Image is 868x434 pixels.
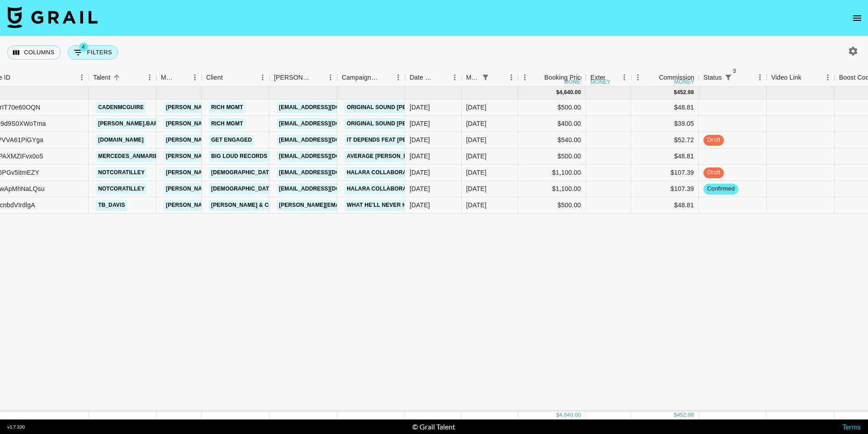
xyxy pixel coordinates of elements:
div: $ [674,89,677,96]
div: $540.00 [518,132,586,148]
button: Sort [802,71,814,84]
a: [PERSON_NAME][EMAIL_ADDRESS][DOMAIN_NAME] [164,118,311,129]
div: Commission [659,69,694,86]
a: Average [PERSON_NAME] & Plain [PERSON_NAME] [344,151,495,162]
button: Menu [518,71,532,84]
a: notcoratilley [96,183,147,195]
div: Campaign (Type) [342,69,379,86]
div: Status [703,69,722,86]
div: $48.81 [631,148,699,165]
div: $107.39 [631,165,699,181]
a: original sound [PERSON_NAME] [344,102,445,113]
div: © Grail Talent [412,422,455,431]
div: 3 active filters [722,71,735,84]
div: $48.81 [631,100,699,116]
span: 3 [730,67,739,76]
button: Sort [223,71,236,84]
button: Show filters [68,45,118,60]
span: draft [703,168,724,177]
div: $500.00 [518,100,586,116]
div: 7/31/2025 [410,184,430,193]
div: Month Due [466,69,479,86]
a: It Depends feat [PERSON_NAME] [344,134,446,146]
div: Booking Price [544,69,584,86]
div: Month Due [462,69,518,86]
button: Menu [75,71,89,84]
button: Menu [143,71,156,84]
button: Show filters [479,71,492,84]
button: Menu [324,71,337,84]
div: Booker [269,69,337,86]
button: Menu [618,71,631,84]
div: Date Created [410,69,435,86]
div: 452.98 [677,411,694,419]
div: 7/31/2025 [410,168,430,177]
a: [EMAIL_ADDRESS][DOMAIN_NAME] [277,167,378,178]
div: Talent [89,69,156,86]
a: [PERSON_NAME][EMAIL_ADDRESS][PERSON_NAME][DOMAIN_NAME] [277,200,471,211]
a: Big Loud Records [209,151,269,162]
div: $1,100.00 [518,165,586,181]
div: Sep '25 [466,200,486,210]
button: Menu [631,71,645,84]
a: [PERSON_NAME].barkley22 [96,118,181,129]
button: Menu [448,71,462,84]
div: 4,640.00 [559,89,581,96]
a: [PERSON_NAME][EMAIL_ADDRESS][DOMAIN_NAME] [164,151,311,162]
span: confirmed [703,185,738,193]
div: 9/11/2025 [410,152,430,161]
div: Manager [161,69,175,86]
a: [DEMOGRAPHIC_DATA] [209,167,277,178]
a: Halara collaboration [344,183,422,195]
div: Talent [93,69,110,86]
a: [EMAIL_ADDRESS][DOMAIN_NAME] [277,134,378,146]
div: Status [699,69,767,86]
a: Halara collaboration [344,167,422,178]
a: [DOMAIN_NAME] [96,134,146,146]
a: [EMAIL_ADDRESS][DOMAIN_NAME] [277,102,378,113]
button: Sort [492,71,505,84]
span: 4 [79,43,88,52]
a: [PERSON_NAME][EMAIL_ADDRESS][DOMAIN_NAME] [164,183,311,195]
div: Sep '25 [466,103,486,112]
a: cadenmcguire [96,102,146,113]
a: notcoratilley [96,167,147,178]
div: 9/9/2025 [410,103,430,112]
button: Sort [110,71,123,84]
div: 9/13/2025 [410,200,430,210]
button: Sort [175,71,188,84]
button: Menu [188,71,202,84]
a: Terms [842,422,861,431]
div: Sep '25 [466,135,486,144]
div: $500.00 [518,197,586,214]
button: Show filters [722,71,735,84]
div: v 1.7.100 [7,424,25,430]
button: Sort [646,71,659,84]
a: [PERSON_NAME][EMAIL_ADDRESS][DOMAIN_NAME] [164,167,311,178]
div: Client [206,69,223,86]
a: [DEMOGRAPHIC_DATA] [209,183,277,195]
a: What He'll Never Have [PERSON_NAME] [344,200,467,211]
div: money [590,79,611,85]
a: Rich MGMT [209,118,245,129]
div: Campaign (Type) [337,69,405,86]
a: [PERSON_NAME] & Co LLC [209,200,288,211]
button: Sort [10,71,23,84]
div: 452.98 [677,89,694,96]
div: $ [556,411,559,419]
div: $39.05 [631,116,699,132]
div: $52.72 [631,132,699,148]
a: original sound [PERSON_NAME] [344,118,445,129]
div: Sep '25 [466,168,486,177]
div: Sep '25 [466,184,486,193]
div: $500.00 [518,148,586,165]
button: Sort [605,71,618,84]
button: Sort [379,71,392,84]
div: $107.39 [631,181,699,197]
a: [PERSON_NAME][EMAIL_ADDRESS][DOMAIN_NAME] [164,134,311,146]
div: 9/9/2025 [410,119,430,128]
div: $400.00 [518,116,586,132]
img: Grail Talent [7,6,98,28]
a: Get Engaged [209,134,254,146]
div: Date Created [405,69,462,86]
